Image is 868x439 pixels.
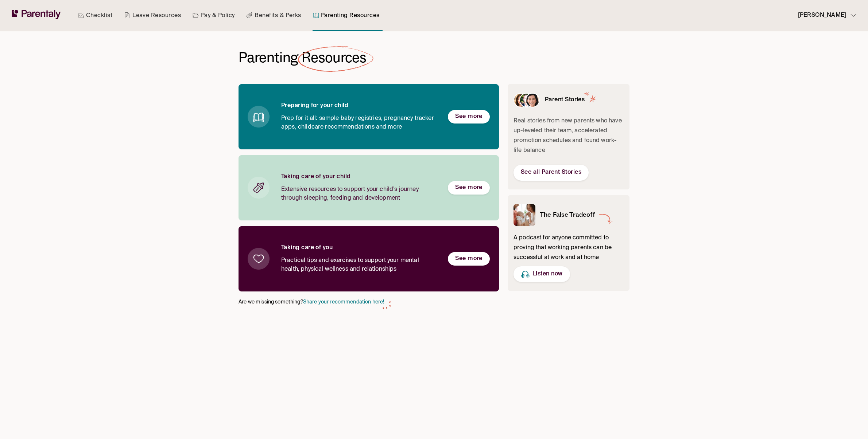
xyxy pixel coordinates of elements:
[281,244,436,252] h6: Taking care of you
[302,48,366,66] span: Resources
[455,113,483,121] h6: See more
[521,169,581,176] a: See all Parent Stories
[239,297,391,307] p: Are we missing something?
[239,226,499,291] a: Taking care of youPractical tips and exercises to support your mental health, physical wellness a...
[455,255,483,263] h6: See more
[239,84,499,149] a: Preparing for your childPrep for it all: sample baby registries, pregnancy tracker apps, childcar...
[239,155,499,220] a: Taking care of your childExtensive resources to support your child’s journey through sleeping, fe...
[455,184,483,192] h6: See more
[281,173,436,181] h6: Taking care of your child
[281,114,436,132] span: Prep for it all: sample baby registries, pregnancy tracker apps, childcare recommendations and more
[281,102,436,110] h6: Preparing for your child
[448,110,490,124] button: See more
[448,181,490,195] button: See more
[239,49,366,67] h1: Parenting
[448,252,490,266] button: See more
[514,233,624,263] p: A podcast for anyone committed to proving that working parents can be successful at work and at home
[521,270,563,278] a: Listen now
[281,256,436,274] span: Practical tips and exercises to support your mental health, physical wellness and relationships
[383,301,391,309] img: Parenting resources sprinkle.svg
[545,96,585,104] h5: Parent Stories
[281,185,436,203] span: Extensive resources to support your child’s journey through sleeping, feeding and development
[514,116,624,156] p: Real stories from new parents who have up-leveled their team, accelerated promotion schedules and...
[514,165,589,181] button: See all Parent Stories
[514,266,570,282] button: Listen now
[303,299,384,305] a: Share your recommendation here!
[540,211,595,219] h3: The False Tradeoff
[532,270,563,278] p: Listen now
[798,11,846,20] p: [PERSON_NAME]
